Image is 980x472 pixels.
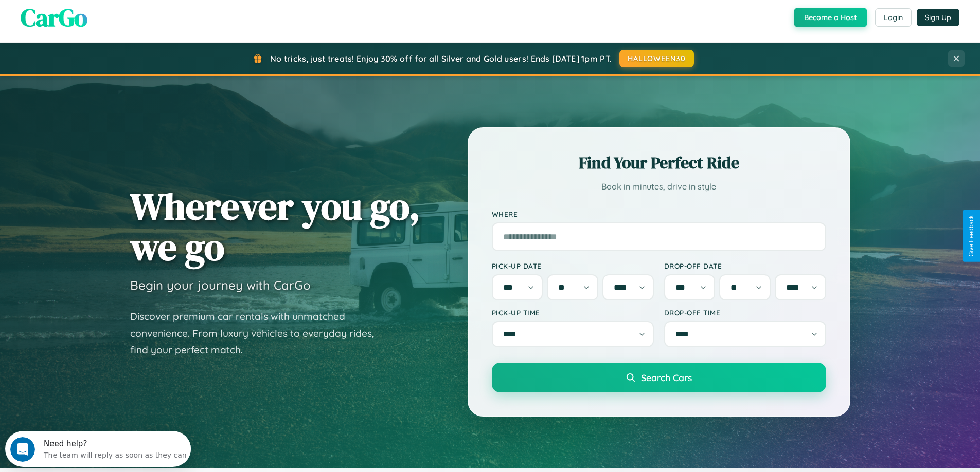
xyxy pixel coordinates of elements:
[492,308,654,317] label: Pick-up Time
[492,210,826,218] label: Where
[21,1,87,34] span: CarGo
[794,8,867,27] button: Become a Host
[130,277,311,293] h3: Begin your journey with CarGo
[10,437,35,462] iframe: Intercom live chat
[270,53,612,64] span: No tricks, just treats! Enjoy 30% off for all Silver and Gold users! Ends [DATE] 1pm PT.
[664,308,826,317] label: Drop-off Time
[492,261,654,270] label: Pick-up Date
[492,152,826,174] h2: Find Your Perfect Ride
[875,8,912,27] button: Login
[492,179,826,194] p: Book in minutes, drive in style
[130,308,387,358] p: Discover premium car rentals with unmatched convenience. From luxury vehicles to everyday rides, ...
[641,372,692,383] span: Search Cars
[968,215,975,257] div: Give Feedback
[39,17,182,28] div: The team will reply as soon as they can
[619,50,694,67] button: HALLOWEEN30
[5,431,191,467] iframe: Intercom live chat discovery launcher
[130,186,420,267] h1: Wherever you go, we go
[492,363,826,392] button: Search Cars
[917,9,959,26] button: Sign Up
[4,4,191,32] div: Open Intercom Messenger
[39,9,182,17] div: Need help?
[664,261,826,270] label: Drop-off Date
